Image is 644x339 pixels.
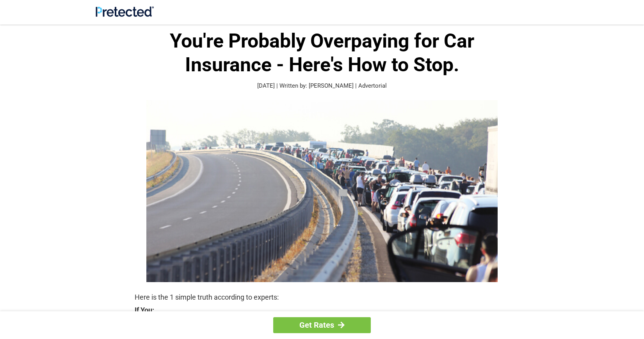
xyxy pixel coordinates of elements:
a: Site Logo [96,11,154,18]
h1: You're Probably Overpaying for Car Insurance - Here's How to Stop. [135,29,509,77]
a: Get Rates [273,317,371,333]
strong: If You: [135,307,509,314]
p: Here is the 1 simple truth according to experts: [135,292,509,303]
p: [DATE] | Written by: [PERSON_NAME] | Advertorial [135,81,509,90]
img: Site Logo [96,6,154,17]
